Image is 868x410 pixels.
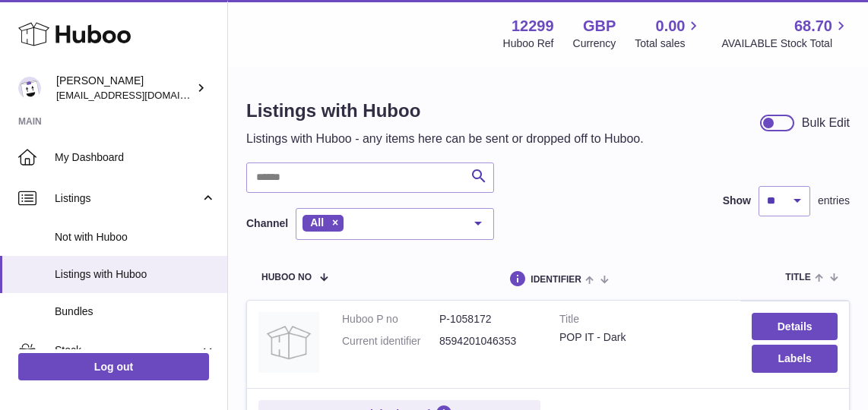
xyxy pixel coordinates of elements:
dt: Huboo P no [342,312,439,326]
span: 0.00 [656,16,686,36]
dd: 8594201046353 [439,334,537,348]
div: Currency [573,36,616,51]
div: [PERSON_NAME] [56,74,193,102]
span: Huboo no [261,273,312,282]
span: identifier [531,275,581,285]
button: Labels [752,345,838,372]
span: My Dashboard [55,150,216,165]
div: Bulk Edit [802,115,850,131]
span: entries [818,194,850,208]
strong: Title [559,312,729,330]
a: Log out [18,353,209,380]
strong: 12299 [512,16,554,36]
span: 68.70 [794,16,832,36]
span: Listings [55,191,200,206]
span: Total sales [635,36,702,51]
span: AVAILABLE Stock Total [721,36,850,51]
span: Not with Huboo [55,230,216,244]
span: [EMAIL_ADDRESS][DOMAIN_NAME] [56,89,223,101]
img: POP IT - Dark [258,312,319,373]
label: Show [723,194,751,208]
a: 68.70 AVAILABLE Stock Total [721,16,850,51]
strong: GBP [583,16,616,36]
div: Huboo Ref [503,36,554,51]
dd: P-1058172 [439,312,537,326]
a: 0.00 Total sales [635,16,702,51]
span: All [310,216,324,229]
dt: Current identifier [342,334,439,348]
span: Bundles [55,304,216,319]
h1: Listings with Huboo [246,99,644,123]
div: POP IT - Dark [559,330,729,345]
img: internalAdmin-12299@internal.huboo.com [18,77,41,99]
span: title [785,273,810,282]
p: Listings with Huboo - any items here can be sent or dropped off to Huboo. [246,131,644,147]
span: Stock [55,343,200,358]
a: Details [752,313,838,340]
label: Channel [246,216,288,231]
span: Listings with Huboo [55,267,216,282]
